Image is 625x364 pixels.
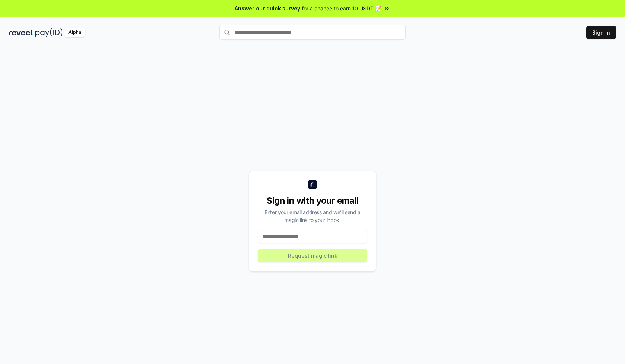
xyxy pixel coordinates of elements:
[586,26,616,39] button: Sign In
[308,180,317,189] img: logo_small
[258,195,367,207] div: Sign in with your email
[302,4,381,12] span: for a chance to earn 10 USDT 📝
[258,208,367,224] div: Enter your email address and we’ll send a magic link to your inbox.
[64,28,85,37] div: Alpha
[35,28,63,37] img: pay_id
[9,28,34,37] img: reveel_dark
[235,4,300,12] span: Answer our quick survey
